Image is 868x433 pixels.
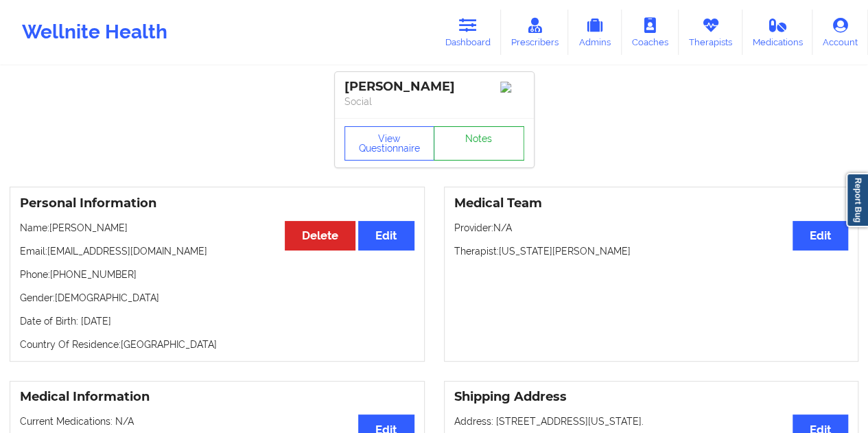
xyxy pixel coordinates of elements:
[812,10,868,55] a: Account
[20,414,414,428] p: Current Medications: N/A
[20,244,414,258] p: Email: [EMAIL_ADDRESS][DOMAIN_NAME]
[454,389,849,405] h3: Shipping Address
[20,314,414,328] p: Date of Birth: [DATE]
[454,221,849,235] p: Provider: N/A
[20,291,414,305] p: Gender: [DEMOGRAPHIC_DATA]
[679,10,742,55] a: Therapists
[454,196,849,211] h3: Medical Team
[285,221,355,250] button: Delete
[454,244,849,258] p: Therapist: [US_STATE][PERSON_NAME]
[501,10,569,55] a: Prescribers
[500,82,524,93] img: Image%2Fplaceholer-image.png
[20,338,414,351] p: Country Of Residence: [GEOGRAPHIC_DATA]
[435,10,501,55] a: Dashboard
[20,221,414,235] p: Name: [PERSON_NAME]
[20,268,414,281] p: Phone: [PHONE_NUMBER]
[20,196,414,211] h3: Personal Information
[358,221,414,250] button: Edit
[344,79,524,95] div: [PERSON_NAME]
[20,389,414,405] h3: Medical Information
[742,10,813,55] a: Medications
[344,95,524,108] p: Social
[793,221,848,250] button: Edit
[568,10,622,55] a: Admins
[434,126,524,161] a: Notes
[846,173,868,227] a: Report Bug
[454,414,849,428] p: Address: [STREET_ADDRESS][US_STATE].
[622,10,679,55] a: Coaches
[344,126,435,161] button: View Questionnaire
